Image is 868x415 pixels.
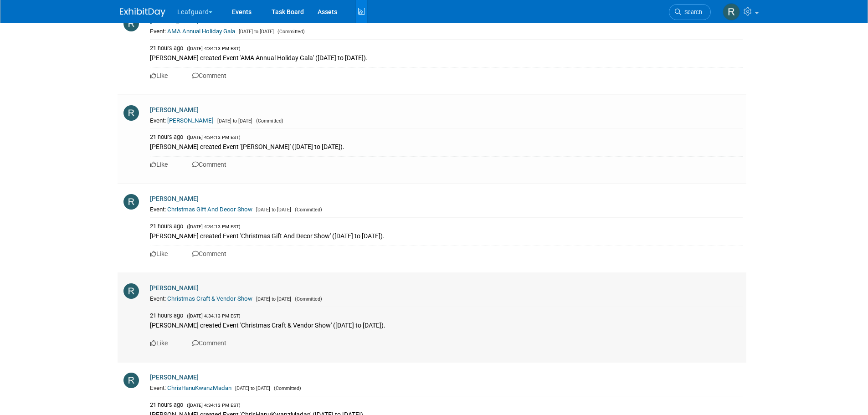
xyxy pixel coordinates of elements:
[150,320,743,330] div: [PERSON_NAME] created Event 'Christmas Craft & Vendor Show' ([DATE] to [DATE]).
[150,401,183,408] span: 21 hours ago
[185,134,241,140] span: ([DATE] 4:34:13 PM EST)
[272,385,301,391] span: (Committed)
[233,385,270,391] span: [DATE] to [DATE]
[254,118,283,124] span: (Committed)
[150,206,166,213] span: Event:
[150,72,168,79] a: Like
[150,231,743,241] div: [PERSON_NAME] created Event 'Christmas Gift And Decor Show' ([DATE] to [DATE]).
[123,283,139,299] img: R.jpg
[167,384,231,391] a: ChrisHanuKwanzMadan
[150,17,199,24] a: [PERSON_NAME]
[236,29,274,35] span: [DATE] to [DATE]
[293,296,322,302] span: (Committed)
[150,223,183,230] span: 21 hours ago
[167,117,214,124] a: [PERSON_NAME]
[669,4,711,20] a: Search
[254,207,291,213] span: [DATE] to [DATE]
[723,3,740,20] img: ron Perkins
[150,133,183,140] span: 21 hours ago
[150,195,199,202] a: [PERSON_NAME]
[123,194,139,210] img: R.jpg
[681,9,702,15] span: Search
[167,206,252,213] a: Christmas Gift And Decor Show
[192,250,226,257] a: Comment
[150,45,183,51] span: 21 hours ago
[150,52,743,62] div: [PERSON_NAME] created Event 'AMA Annual Holiday Gala' ([DATE] to [DATE]).
[192,339,226,347] a: Comment
[185,46,241,51] span: ([DATE] 4:34:13 PM EST)
[150,295,166,302] span: Event:
[185,402,241,408] span: ([DATE] 4:34:13 PM EST)
[123,373,139,388] img: R.jpg
[150,284,199,292] a: [PERSON_NAME]
[192,72,226,79] a: Comment
[167,295,252,302] a: Christmas Craft & Vendor Show
[150,161,168,168] a: Like
[275,29,305,35] span: (Committed)
[150,117,166,124] span: Event:
[120,8,165,17] img: ExhibitDay
[185,224,241,230] span: ([DATE] 4:34:13 PM EST)
[185,313,241,319] span: ([DATE] 4:34:13 PM EST)
[254,296,291,302] span: [DATE] to [DATE]
[123,105,139,121] img: R.jpg
[293,207,322,213] span: (Committed)
[123,16,139,31] img: R.jpg
[150,141,743,151] div: [PERSON_NAME] created Event '[PERSON_NAME]' ([DATE] to [DATE]).
[150,374,199,381] a: [PERSON_NAME]
[167,28,235,35] a: AMA Annual Holiday Gala
[150,312,183,319] span: 21 hours ago
[150,339,168,347] a: Like
[215,118,252,124] span: [DATE] to [DATE]
[150,28,166,35] span: Event:
[150,384,166,391] span: Event:
[192,161,226,168] a: Comment
[150,106,199,113] a: [PERSON_NAME]
[150,250,168,257] a: Like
